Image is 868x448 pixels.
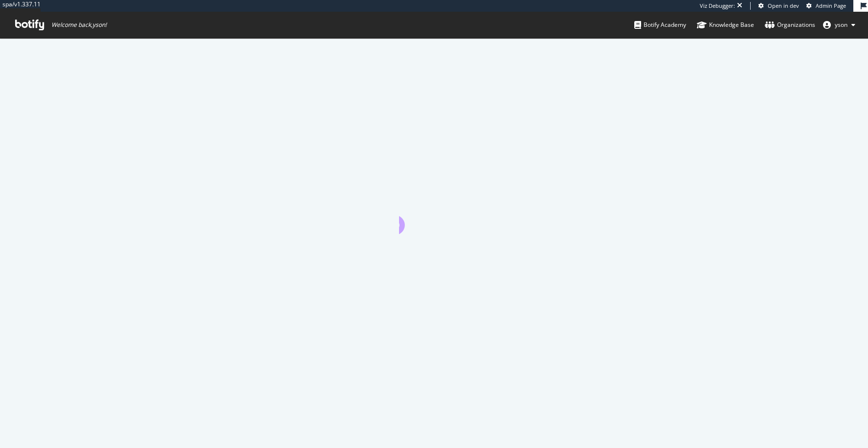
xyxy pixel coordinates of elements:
[815,17,863,33] button: yson
[51,21,107,29] span: Welcome back, yson !
[697,12,754,38] a: Knowledge Base
[697,20,754,30] div: Knowledge Base
[816,2,846,9] span: Admin Page
[634,20,686,30] div: Botify Academy
[634,12,686,38] a: Botify Academy
[765,12,815,38] a: Organizations
[758,2,799,10] a: Open in dev
[700,2,735,10] div: Viz Debugger:
[765,20,815,30] div: Organizations
[768,2,799,9] span: Open in dev
[806,2,846,10] a: Admin Page
[835,21,847,29] span: yson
